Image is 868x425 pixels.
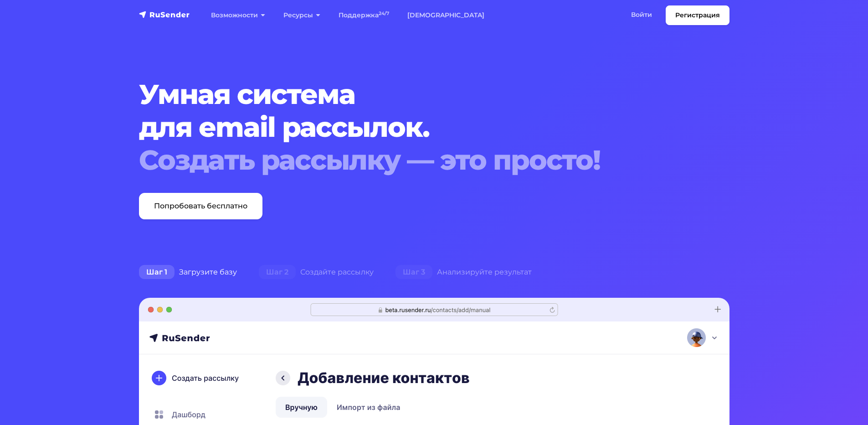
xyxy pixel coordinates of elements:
a: [DEMOGRAPHIC_DATA] [398,6,493,25]
a: Войти [622,5,661,24]
div: Загрузите базу [128,263,248,281]
span: Шаг 2 [259,265,296,280]
h1: Умная система для email рассылок. [139,78,679,176]
a: Попробовать бесплатно [139,193,262,219]
div: Создать рассылку — это просто! [139,144,679,176]
span: Шаг 1 [139,265,175,280]
div: Создайте рассылку [248,263,385,281]
img: RuSender [139,10,190,19]
a: Регистрация [666,5,729,25]
a: Возможности [202,6,274,25]
a: Ресурсы [274,6,329,25]
span: Шаг 3 [395,265,432,280]
div: Анализируйте результат [385,263,543,281]
a: Поддержка24/7 [329,6,398,25]
sup: 24/7 [379,10,389,16]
